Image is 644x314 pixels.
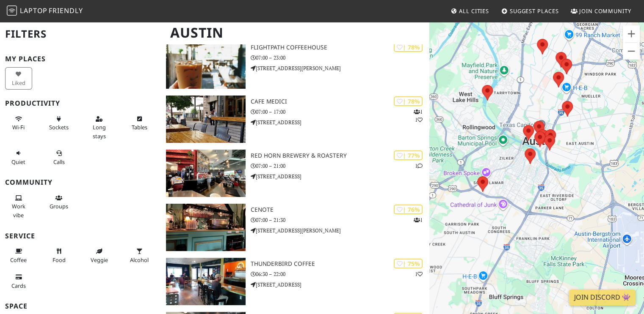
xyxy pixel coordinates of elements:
a: LaptopFriendly LaptopFriendly [7,4,83,19]
span: Credit cards [11,282,26,289]
span: Quiet [11,158,25,166]
h3: Space [5,302,156,310]
p: 1 [415,162,423,170]
button: Zoom in [623,25,640,42]
p: 07:00 – 21:00 [251,162,430,170]
p: 07:00 – 21:30 [251,216,430,224]
span: Suggest Places [510,7,559,15]
button: Zoom out [623,43,640,60]
span: Video/audio calls [53,158,65,166]
span: People working [12,202,25,218]
button: Sockets [45,112,72,134]
button: Cards [5,270,32,292]
a: Thunderbird Coffee | 75% 1 Thunderbird Coffee 06:30 – 22:00 [STREET_ADDRESS] [161,258,429,305]
h3: Red Horn Brewery & Roastery [251,152,430,159]
a: All Cities [447,3,492,19]
p: 07:00 – 23:00 [251,54,430,62]
span: Stable Wi-Fi [12,123,25,131]
span: Alcohol [130,256,149,264]
h3: Community [5,178,156,186]
div: | 75% [394,259,423,268]
img: Thunderbird Coffee [166,258,245,305]
a: Cafe Medici | 78% 11 Cafe Medici 07:00 – 17:00 [STREET_ADDRESS] [161,96,429,143]
p: [STREET_ADDRESS] [251,172,430,180]
div: | 78% [394,96,423,106]
button: Long stays [86,112,113,143]
span: Friendly [49,6,83,15]
button: Calls [45,146,72,169]
p: 1 1 [414,108,423,124]
span: Group tables [50,202,68,210]
button: Food [45,244,72,267]
h3: Cenote [251,206,430,213]
button: Veggie [86,244,113,267]
h2: Filters [5,21,156,47]
h3: Cafe Medici [251,98,430,105]
button: Quiet [5,146,32,169]
img: LaptopFriendly [7,5,17,16]
a: Cenote | 76% 1 Cenote 07:00 – 21:30 [STREET_ADDRESS][PERSON_NAME] [161,204,429,251]
img: Cafe Medici [166,96,245,143]
h3: Thunderbird Coffee [251,260,430,268]
span: All Cities [459,7,489,15]
button: Wi-Fi [5,112,32,134]
div: | 77% [394,150,423,160]
span: Laptop [20,6,47,15]
h3: Service [5,232,156,240]
span: Coffee [10,256,27,264]
a: Join Community [567,3,635,19]
p: [STREET_ADDRESS] [251,281,430,289]
p: 1 [415,270,423,278]
p: [STREET_ADDRESS][PERSON_NAME] [251,227,430,235]
h3: Productivity [5,99,156,107]
a: Red Horn Brewery & Roastery | 77% 1 Red Horn Brewery & Roastery 07:00 – 21:00 [STREET_ADDRESS] [161,150,429,197]
a: Suggest Places [498,3,562,19]
button: Coffee [5,244,32,267]
span: Food [53,256,66,264]
button: Groups [45,191,72,213]
img: Flightpath Coffeehouse [166,41,245,89]
span: Long stays [93,123,106,139]
span: Join Community [579,7,631,15]
button: Work vibe [5,191,32,222]
button: Alcohol [126,244,153,267]
p: 06:30 – 22:00 [251,270,430,278]
span: Veggie [91,256,108,264]
img: Red Horn Brewery & Roastery [166,150,245,197]
button: Tables [126,112,153,134]
span: Power sockets [49,123,69,131]
p: 07:00 – 17:00 [251,108,430,116]
p: [STREET_ADDRESS] [251,118,430,126]
span: Work-friendly tables [132,123,147,131]
img: Cenote [166,204,245,251]
p: [STREET_ADDRESS][PERSON_NAME] [251,64,430,72]
h1: Austin [163,21,428,44]
a: Flightpath Coffeehouse | 78% Flightpath Coffeehouse 07:00 – 23:00 [STREET_ADDRESS][PERSON_NAME] [161,41,429,89]
h3: My Places [5,55,156,63]
div: | 76% [394,205,423,214]
p: 1 [414,216,423,224]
